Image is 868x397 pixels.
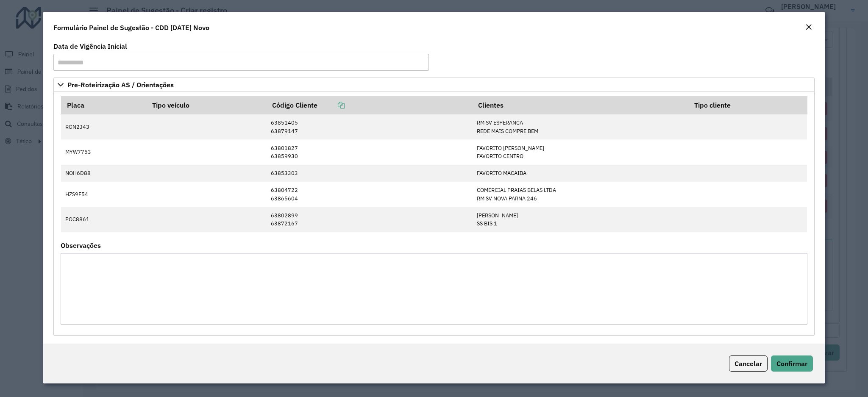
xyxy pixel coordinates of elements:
label: Observações [61,240,101,250]
h4: Formulário Painel de Sugestão - CDD [DATE] Novo [53,22,209,33]
td: 63851405 63879147 [266,114,473,139]
th: Tipo cliente [689,96,807,114]
td: COMERCIAL PRAIAS BELAS LTDA RM SV NOVA PARNA 246 [473,182,689,207]
td: POC8861 [61,207,146,232]
a: Pre-Roteirização AS / Orientações [53,78,814,92]
div: Pre-Roteirização AS / Orientações [53,92,814,336]
label: Data de Vigência Inicial [53,41,127,51]
td: HZS9F54 [61,182,146,207]
td: RM SV ESPERANCA REDE MAIS COMPRE BEM [473,114,689,139]
em: Fechar [805,24,812,31]
span: Pre-Roteirização AS / Orientações [67,81,174,88]
td: 63801827 63859930 [266,139,473,164]
td: NOH6D88 [61,165,146,182]
button: Close [803,22,815,33]
span: Confirmar [776,359,807,368]
th: Placa [61,96,146,114]
th: Clientes [473,96,689,114]
td: RGN2J43 [61,114,146,139]
td: FAVORITO MACAIBA [473,165,689,182]
button: Cancelar [729,355,768,372]
td: 63853303 [266,165,473,182]
td: [PERSON_NAME] SS BIS 1 [473,207,689,232]
td: MYW7753 [61,139,146,164]
a: Copiar [317,101,345,109]
th: Código Cliente [266,96,473,114]
th: Tipo veículo [146,96,266,114]
button: Confirmar [771,355,813,372]
td: 63802899 63872167 [266,207,473,232]
td: FAVORITO [PERSON_NAME] FAVORITO CENTRO [473,139,689,164]
td: 63804722 63865604 [266,182,473,207]
span: Cancelar [734,359,762,368]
